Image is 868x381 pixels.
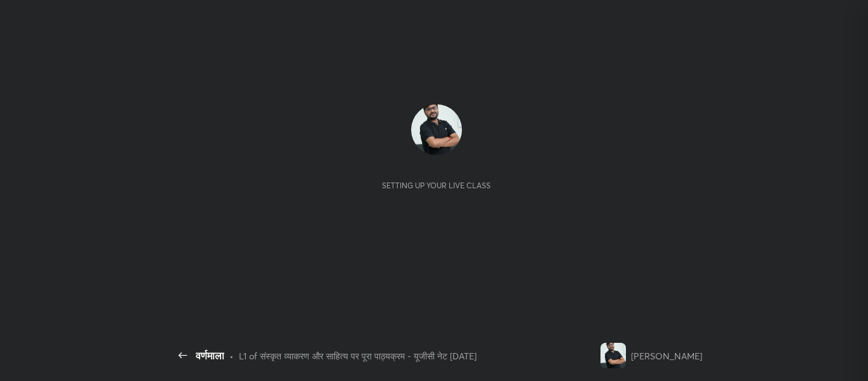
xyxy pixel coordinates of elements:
div: [PERSON_NAME] [631,349,702,363]
div: • [229,349,234,363]
div: Setting up your live class [382,181,491,190]
div: वर्णमाला [196,348,224,363]
img: 31d6202e24874d09b4432fa15980d6ab.jpg [600,343,626,368]
img: 31d6202e24874d09b4432fa15980d6ab.jpg [411,104,462,155]
div: L1 of संस्कृत व्याकरण और साहित्य पर पूरा पाठ्यक्रम - यूजीसी नेट [DATE] [239,349,477,363]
